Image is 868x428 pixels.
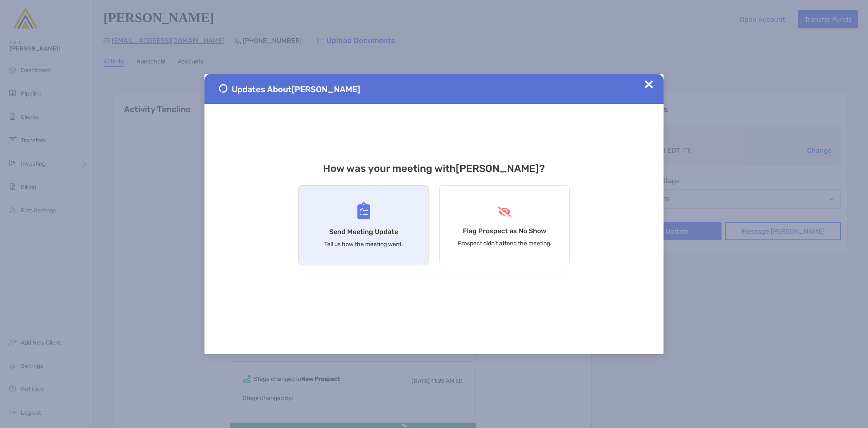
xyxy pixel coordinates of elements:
p: Prospect didn’t attend the meeting. [458,240,552,247]
p: Tell us how the meeting went. [324,241,403,248]
img: Send Meeting Update [357,202,370,219]
img: Send Meeting Update 1 [219,84,227,93]
img: Flag Prospect as No Show [497,206,512,217]
span: Updates About [PERSON_NAME] [232,84,360,94]
h4: Send Meeting Update [329,228,398,236]
h3: How was your meeting with [PERSON_NAME] ? [298,163,570,174]
h4: Flag Prospect as No Show [463,227,546,235]
img: Close Updates Zoe [645,80,653,88]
